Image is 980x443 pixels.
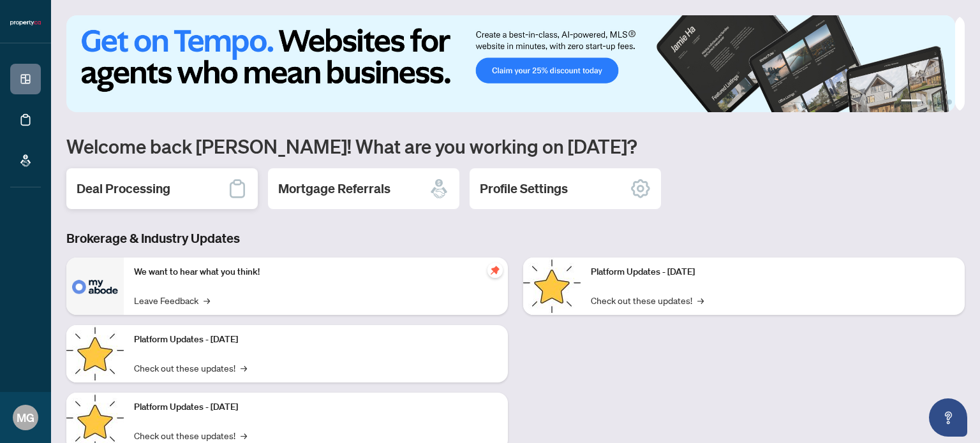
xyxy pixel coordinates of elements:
[66,229,965,247] h3: Brokerage & Industry Updates
[134,293,210,307] a: Leave Feedback→
[901,99,921,105] button: 1
[591,293,704,307] a: Check out these updates!→
[929,398,967,437] button: Open asap
[66,134,965,158] h1: Welcome back [PERSON_NAME]! What are you working on [DATE]?
[241,428,247,442] span: →
[591,265,954,279] p: Platform Updates - [DATE]
[523,258,581,315] img: Platform Updates - June 23, 2025
[926,99,932,105] button: 2
[134,400,498,414] p: Platform Updates - [DATE]
[134,265,498,279] p: We want to hear what you think!
[77,180,170,198] h2: Deal Processing
[134,333,498,347] p: Platform Updates - [DATE]
[480,180,568,198] h2: Profile Settings
[66,15,955,112] img: Slide 0
[134,361,247,375] a: Check out these updates!→
[10,19,41,27] img: logo
[66,258,124,315] img: We want to hear what you think!
[204,293,210,307] span: →
[66,325,124,382] img: Platform Updates - September 16, 2025
[17,409,34,426] span: MG
[487,263,503,278] span: pushpin
[278,180,390,198] h2: Mortgage Referrals
[947,99,952,105] button: 4
[241,361,247,375] span: →
[697,293,704,307] span: →
[937,99,942,105] button: 3
[134,428,247,442] a: Check out these updates!→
